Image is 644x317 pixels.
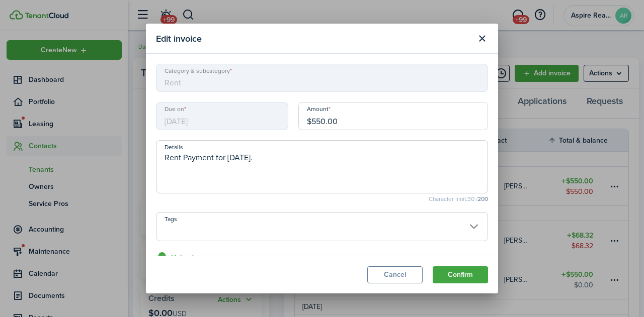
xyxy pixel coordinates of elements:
[171,252,194,263] h3: Upload
[298,102,488,130] input: 0.00
[367,266,423,283] button: Cancel
[156,196,488,202] small: Character limit: 30 /
[156,29,471,48] modal-title: Edit invoice
[477,194,488,203] b: 200
[473,30,491,47] button: Close modal
[433,266,488,283] button: Confirm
